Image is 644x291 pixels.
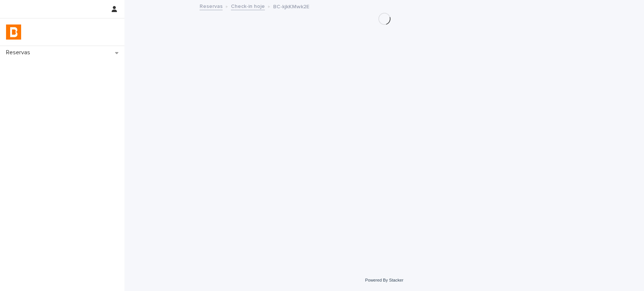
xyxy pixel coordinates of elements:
a: Reservas [200,2,223,10]
p: BC-kjkKMwk2E [273,2,309,10]
a: Powered By Stacker [365,278,403,282]
img: zVaNuJHRTjyIjT5M9Xd5 [6,25,21,40]
a: Check-in hoje [231,2,265,10]
p: Reservas [3,49,36,56]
